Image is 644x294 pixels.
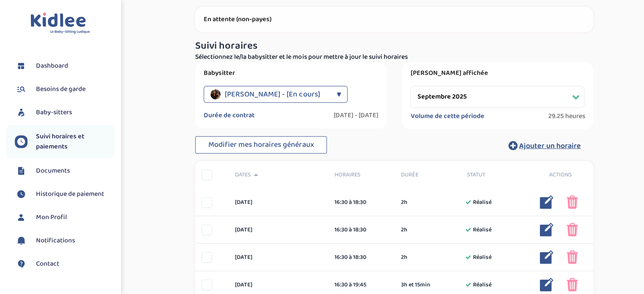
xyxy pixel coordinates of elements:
[36,166,70,176] span: Documents
[334,170,388,179] span: Horaires
[334,198,388,207] div: 16:30 à 18:30
[15,60,114,72] a: Dashboard
[410,112,484,121] label: Volume de cette période
[334,225,388,234] div: 16:30 à 18:30
[473,253,492,262] span: Réalisé
[401,280,430,289] span: 3h et 15min
[495,136,593,155] button: Ajouter un horaire
[36,132,114,152] span: Suivi horaires et paiements
[195,52,593,62] p: Sélectionnez le/la babysitter et le mois pour mettre à jour le suivi horaires
[204,15,585,24] p: En attente (non-payes)
[540,250,553,264] img: modifier_bleu.png
[567,278,578,291] img: poubelle_rose.png
[473,198,492,207] span: Réalisé
[229,225,328,234] div: [DATE]
[540,278,553,291] img: modifier_bleu.png
[540,195,553,209] img: modifier_bleu.png
[401,253,407,262] span: 2h
[334,253,388,262] div: 16:30 à 18:30
[15,135,28,148] img: suivihoraire.svg
[394,170,461,179] div: Durée
[15,211,114,224] a: Mon Profil
[461,170,527,179] div: Statut
[548,112,585,121] span: 29.25 heures
[401,198,407,207] span: 2h
[36,212,67,223] span: Mon Profil
[229,198,328,207] div: [DATE]
[36,84,86,94] span: Besoins de garde
[336,86,341,103] div: ▼
[210,89,221,99] img: avatar_dioum-farah_2025_09_03_13_16_32.png
[15,83,28,96] img: besoin.svg
[473,280,492,289] span: Réalisé
[333,111,378,120] label: [DATE] - [DATE]
[15,188,28,201] img: suivihoraire.svg
[15,106,114,119] a: Baby-sitters
[15,258,28,270] img: contact.svg
[15,83,114,96] a: Besoins de garde
[410,69,585,77] label: [PERSON_NAME] affichée
[567,250,578,264] img: poubelle_rose.png
[334,280,388,289] div: 16:30 à 19:45
[15,258,114,270] a: Contact
[30,13,90,34] img: logo.svg
[195,136,327,154] button: Modifier mes horaires généraux
[36,61,68,71] span: Dashboard
[15,165,28,177] img: documents.svg
[15,234,28,247] img: notification.svg
[473,225,492,234] span: Réalisé
[204,111,254,120] label: Durée de contrat
[229,253,328,262] div: [DATE]
[36,236,75,246] span: Notifications
[229,280,328,289] div: [DATE]
[540,223,553,236] img: modifier_bleu.png
[15,188,114,201] a: Historique de paiement
[36,189,104,199] span: Historique de paiement
[401,225,407,234] span: 2h
[36,259,59,269] span: Contact
[15,60,28,72] img: dashboard.svg
[567,223,578,236] img: poubelle_rose.png
[15,211,28,224] img: profil.svg
[229,170,328,179] div: Dates
[15,165,114,177] a: Documents
[15,234,114,247] a: Notifications
[527,170,594,179] div: Actions
[519,140,580,152] span: Ajouter un horaire
[15,132,114,152] a: Suivi horaires et paiements
[204,69,378,77] label: Babysitter
[15,106,28,119] img: babysitters.svg
[225,86,320,103] span: [PERSON_NAME] - [En cours]
[567,195,578,209] img: poubelle_rose.png
[195,41,593,52] h3: Suivi horaires
[36,107,72,118] span: Baby-sitters
[208,139,314,151] span: Modifier mes horaires généraux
